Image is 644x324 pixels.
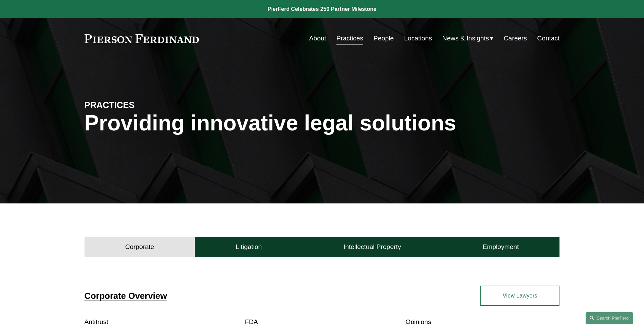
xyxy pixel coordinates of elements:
[336,32,363,45] a: Practices
[85,291,167,301] a: Corporate Overview
[404,32,432,45] a: Locations
[344,243,401,251] h4: Intellectual Property
[537,32,559,45] a: Contact
[483,243,519,251] h4: Employment
[586,312,633,324] a: Search this site
[85,100,203,110] h4: PRACTICES
[309,32,326,45] a: About
[236,243,262,251] h4: Litigation
[480,286,559,306] a: View Lawyers
[373,32,394,45] a: People
[442,32,494,45] a: folder dropdown
[125,243,154,251] h4: Corporate
[85,111,560,136] h1: Providing innovative legal solutions
[442,33,489,44] span: News & Insights
[504,32,527,45] a: Careers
